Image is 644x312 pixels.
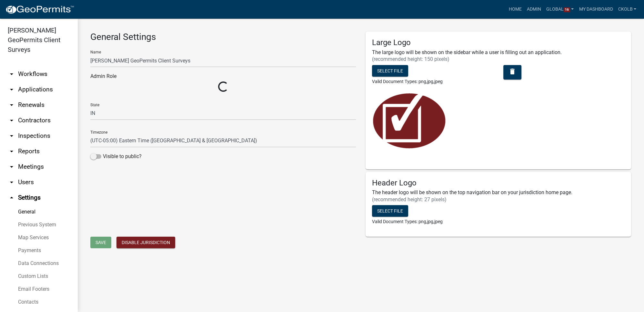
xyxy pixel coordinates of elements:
[506,3,524,15] a: Home
[8,194,15,202] i: arrow_drop_up
[8,70,15,78] i: arrow_drop_down
[90,74,116,79] label: Admin Role
[8,178,15,186] i: arrow_drop_down
[372,205,408,217] button: Select file
[372,90,447,163] img: jurisdiction logo
[544,3,577,15] a: Global16
[615,3,639,15] a: ckolb
[90,32,356,43] h3: General Settings
[116,237,175,248] button: Disable Jurisdiction
[564,7,570,13] span: 16
[90,237,111,248] button: Save
[524,3,544,15] a: Admin
[372,219,443,224] span: Valid Document Types: png,jpg,jpeg
[503,65,521,80] button: delete
[372,56,625,62] h6: (recommended height: 150 pixels)
[372,189,625,195] h6: The header logo will be shown on the top navigation bar on your jurisdiction home page.
[372,196,625,203] h6: (recommended height: 27 pixels)
[8,101,15,109] i: arrow_drop_down
[96,240,106,245] span: Save
[372,38,625,47] h5: Large Logo
[8,86,15,93] i: arrow_drop_down
[8,117,15,124] i: arrow_drop_down
[508,67,516,75] i: delete
[8,163,15,171] i: arrow_drop_down
[8,132,15,140] i: arrow_drop_down
[576,3,615,15] a: My Dashboard
[372,49,625,55] h6: The large logo will be shown on the sidebar while a user is filling out an application.
[8,147,15,155] i: arrow_drop_down
[372,65,408,77] button: Select file
[372,79,443,84] span: Valid Document Types: png,jpg,jpeg
[372,178,625,188] h5: Header Logo
[90,153,142,160] label: Visible to public?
